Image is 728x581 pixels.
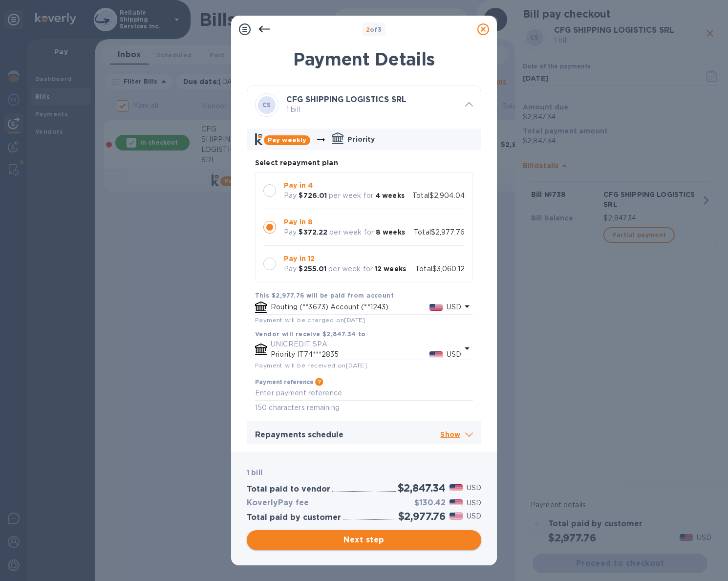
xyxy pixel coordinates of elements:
h2: $2,977.76 [398,510,446,522]
h3: KoverlyPay fee [247,498,309,508]
h2: $2,847.34 [398,482,446,494]
span: Next step [255,534,473,546]
p: USD [467,511,481,521]
h3: Payment reference [255,379,313,386]
p: Pay [284,264,297,274]
p: per week for [329,227,374,237]
b: Pay in 4 [284,181,313,189]
p: Pay [284,191,297,201]
h3: Total paid to vendor [247,485,330,494]
img: USD [450,499,463,506]
h3: Total paid by customer [247,513,341,522]
img: USD [450,484,463,491]
p: USD [447,349,461,360]
div: CSCFG SHIPPING LOGISTICS SRL 1 bill [247,86,481,125]
p: Total $2,904.04 [412,191,465,201]
p: per week for [328,264,373,274]
b: This $2,977.76 will be paid from account [255,292,394,299]
img: USD [429,304,443,311]
b: Vendor will receive $2,847.34 to [255,330,366,338]
b: $255.01 [299,265,326,273]
b: of 3 [366,26,382,33]
b: CFG SHIPPING LOGISTICS SRL [286,95,407,104]
b: 4 weeks [375,192,405,199]
p: per week for [329,191,373,201]
p: 150 characters remaining [255,402,473,413]
p: Priority IT74***2835 [271,349,429,360]
img: USD [429,351,443,358]
img: USD [450,513,463,519]
b: Pay in 8 [284,218,313,226]
b: $372.22 [299,228,327,236]
h1: Payment Details [247,49,481,69]
p: Priority [347,134,375,144]
p: Total $2,977.76 [414,227,465,237]
h3: Repayments schedule [255,430,440,440]
button: Next step [247,530,481,550]
p: Total $3,060.12 [415,264,465,274]
b: 12 weeks [375,265,406,273]
p: Show [440,429,473,441]
b: 8 weeks [376,228,405,236]
span: Payment will be received on [DATE] [255,362,367,369]
b: Select repayment plan [255,159,338,167]
p: 1 bill [286,105,457,115]
b: 1 bill [247,469,262,476]
p: Routing (**3673) Account (**1243) [271,302,429,312]
b: CS [262,101,271,108]
p: USD [467,483,481,493]
b: Pay in 12 [284,255,315,262]
b: Pay weekly [268,136,306,144]
h3: $130.42 [414,498,446,508]
p: UNICREDIT SPA [271,339,461,349]
span: 2 [366,26,370,33]
p: USD [447,302,461,312]
span: Payment will be charged on [DATE] [255,316,365,323]
b: $726.01 [299,192,327,199]
p: USD [467,498,481,508]
p: Pay [284,227,297,237]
